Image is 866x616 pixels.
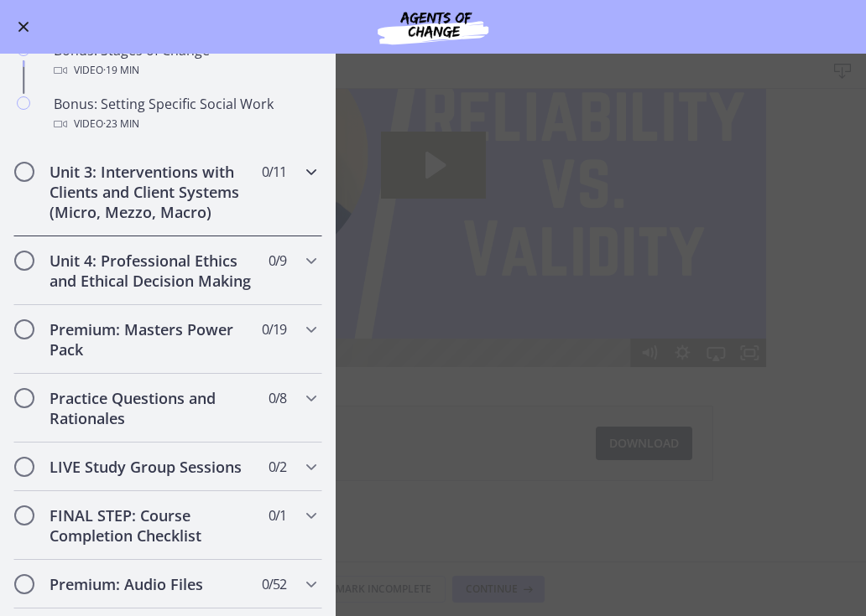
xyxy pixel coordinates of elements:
span: 0 / 52 [262,574,286,594]
span: 0 / 8 [269,388,286,408]
span: 0 / 11 [262,162,286,182]
h2: Premium: Masters Power Pack [50,319,254,360]
h2: Unit 3: Interventions with Clients and Client Systems (Micro, Mezzo, Macro) [50,162,254,222]
button: Play Video: cls55igrkbac72sj7790.mp4 [381,139,486,206]
span: 0 / 9 [269,251,286,271]
div: Bonus: Stages of Change [54,40,316,80]
div: Playbar [177,346,623,375]
button: Mute [632,346,665,375]
img: Agents of Change Social Work Test Prep [332,7,534,47]
h2: Unit 4: Professional Ethics and Ethical Decision Making [50,251,254,291]
div: Video [54,60,316,80]
button: Show settings menu [665,346,699,375]
h2: LIVE Study Group Sessions [50,457,254,477]
span: 0 / 1 [269,505,286,525]
span: · 23 min [103,114,139,134]
h2: FINAL STEP: Course Completion Checklist [50,505,254,546]
h2: Premium: Audio Files [50,574,254,594]
span: · 19 min [103,60,139,80]
button: Fullscreen [733,346,766,375]
button: Enable menu [13,17,34,37]
h2: Practice Questions and Rationales [50,388,254,428]
span: 0 / 19 [262,319,286,339]
button: Play Video [100,346,133,375]
div: Video [54,114,316,134]
div: Bonus: Setting Specific Social Work [54,94,316,134]
span: 0 / 2 [269,457,286,477]
button: Airplay [699,346,733,375]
